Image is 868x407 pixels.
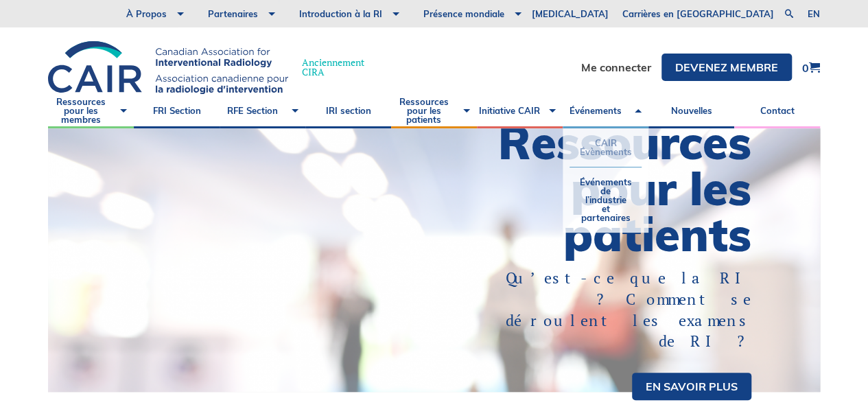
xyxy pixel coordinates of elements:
img: CIRA [48,41,288,94]
a: AnciennementCIRA [48,41,378,94]
a: Ressources pour les patients [391,94,477,128]
a: Contact [734,94,820,128]
a: Nouvelles [648,94,734,128]
a: Initiative CAIR [477,94,563,128]
a: DEVENEZ MEMBRE [661,54,792,81]
p: Qu’est-ce que la RI ? Comment se déroulent les examens de RI ? [482,268,752,352]
h1: Ressources pour les patients [434,119,752,257]
a: RFE Section [220,94,305,128]
span: Anciennement CIRA [302,58,364,77]
a: IRI section [305,94,391,128]
a: FRI Section [134,94,220,128]
a: CAIR Évènements [570,128,642,167]
a: En savoir plus [632,373,751,400]
a: Événements de l’industrie et partenaires [570,167,642,233]
a: Événements [563,94,648,128]
a: Me connecter [581,62,651,73]
a: Ressources pour les membres [48,94,134,128]
a: en [808,10,820,19]
a: 0 [802,62,820,73]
